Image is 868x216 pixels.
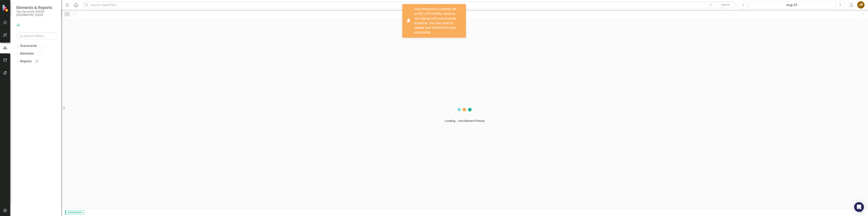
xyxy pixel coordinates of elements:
[715,2,735,8] button: Search
[721,3,730,6] span: Search
[83,1,736,9] input: Search ClearPoint...
[857,1,865,9] button: JP
[461,6,464,10] button: close
[20,51,34,56] a: Elements
[414,7,460,35] div: Your timezone is currently set to EST (UTC-04:00), which is not aligned with your browser timezon...
[20,59,32,64] a: Reports
[20,44,37,48] a: Scorecards
[16,32,57,40] input: Search Below...
[65,210,84,214] span: Administrator
[16,10,57,17] small: The City of [US_STATE][GEOGRAPHIC_DATA]
[854,202,864,212] div: Open Intercom Messenger
[16,5,57,10] span: Elements & Reports
[445,119,485,123] div: Loading... One Moment Please
[748,1,835,9] button: Aug-25
[34,60,40,63] div: 22
[2,5,9,12] img: ClearPoint Strategy
[750,3,834,8] div: Aug-25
